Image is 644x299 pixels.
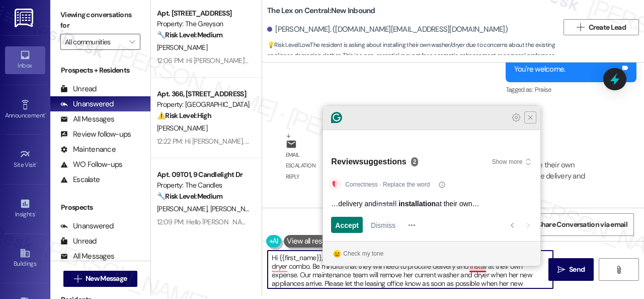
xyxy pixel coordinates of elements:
div: [PERSON_NAME]. ([DOMAIN_NAME][EMAIL_ADDRESS][DOMAIN_NAME]) [267,24,508,35]
div: Apt. 09T01, 9 Candlelight Dr [157,169,250,180]
div: Escalate [60,174,100,185]
div: Prospects [50,202,150,213]
strong: 💡 Risk Level: Low [267,41,309,49]
span: • [35,209,36,216]
div: Apt. [STREET_ADDRESS] [157,8,250,19]
div: Property: The Candles [157,180,250,191]
div: Unanswered [60,221,114,231]
span: [PERSON_NAME] [157,204,210,213]
div: Property: The Greyson [157,19,250,29]
div: Email escalation reply [286,150,325,182]
span: Praise [535,85,551,94]
button: Share Conversation via email [531,213,634,236]
textarea: To enrich screen reader interactions, please activate Accessibility in Grammarly extension settings [268,251,553,288]
span: Send [569,264,585,275]
i:  [557,266,565,274]
div: Review follow-ups [60,129,131,140]
div: You're welcome. [514,64,566,75]
strong: 🔧 Risk Level: Medium [157,30,222,39]
a: Site Visit • [5,146,45,173]
span: [PERSON_NAME] [157,124,207,133]
div: Unanswered [60,99,114,109]
div: Unread [60,84,97,94]
span: New Message [86,273,127,284]
div: All Messages [60,251,114,262]
img: ResiDesk Logo [15,9,35,27]
b: The Lex on Central: New Inbound [267,6,375,16]
span: [PERSON_NAME] [157,43,207,52]
div: Unread [60,236,97,247]
button: Send [548,258,594,281]
a: Insights • [5,195,45,222]
span: Share Conversation via email [538,219,627,230]
span: • [45,110,46,117]
label: Viewing conversations for [60,7,140,34]
div: WO Follow-ups [60,159,122,170]
span: Create Lead [589,22,626,33]
input: All communities [65,34,124,50]
i:  [615,266,622,274]
a: Inbox [5,46,45,74]
button: Create Lead [563,19,639,35]
span: [PERSON_NAME] [210,204,261,213]
button: New Message [63,271,138,287]
div: Tagged as: [506,82,636,97]
div: Maintenance [60,144,116,155]
span: : The resident is asking about installing their own washer/dryer due to concerns about the existi... [267,40,558,72]
div: Property: [GEOGRAPHIC_DATA] [157,99,250,110]
strong: ⚠️ Risk Level: High [157,111,211,120]
span: • [36,160,38,167]
div: Apt. 366, [STREET_ADDRESS] [157,89,250,99]
i:  [129,38,135,46]
strong: 🔧 Risk Level: Medium [157,192,222,201]
a: Buildings [5,245,45,272]
div: All Messages [60,114,114,125]
div: Prospects + Residents [50,65,150,76]
i:  [577,23,584,31]
i:  [74,275,82,283]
